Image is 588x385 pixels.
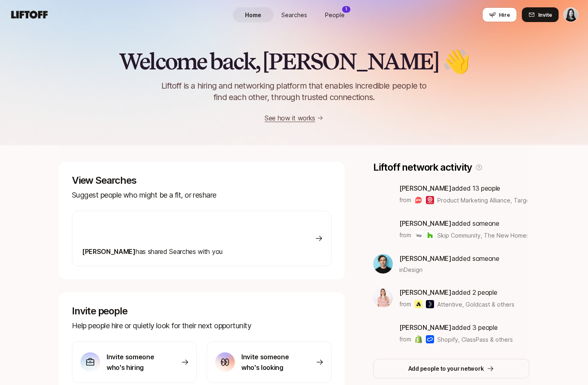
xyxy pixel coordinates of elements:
[399,254,452,263] span: [PERSON_NAME]
[399,323,452,332] span: [PERSON_NAME]
[522,7,559,22] button: Invite
[414,335,423,343] img: Shopify
[426,335,434,343] img: ClassPass
[373,288,393,308] img: 80d0b387_ec65_46b6_b3ae_50b6ee3c5fa9.jpg
[482,7,517,22] button: Hire
[281,11,307,19] span: Searches
[274,7,314,22] a: Searches
[373,254,393,274] img: 96d2a0e4_1874_4b12_b72d_b7b3d0246393.jpg
[148,80,440,103] p: Liftoff is a hiring and networking platform that enables incredible people to find each other, th...
[426,300,434,308] img: Goldcast
[538,11,552,19] span: Invite
[399,287,514,298] p: added 2 people
[437,232,576,239] span: Skip Community, The New Homes Division & others
[399,230,411,240] p: from
[345,6,347,12] p: 1
[82,247,136,256] span: [PERSON_NAME]
[414,300,423,308] img: Attentive
[399,334,411,344] p: from
[325,11,345,19] span: People
[373,359,529,378] button: Add people to your network
[241,352,298,373] p: Invite someone who's looking
[399,184,452,192] span: [PERSON_NAME]
[408,364,484,374] p: Add people to your network
[233,7,274,22] a: Home
[437,197,557,204] span: Product Marketing Alliance, Target & others
[564,8,578,22] img: Stacy La
[245,11,261,19] span: Home
[414,231,423,239] img: Skip Community
[314,7,355,22] a: People1
[399,253,499,264] p: added someone
[399,183,527,194] p: added 13 people
[119,49,469,73] h2: Welcome back, [PERSON_NAME] 👋
[72,320,332,332] p: Help people hire or quietly look for their next opportunity
[437,300,514,309] span: Attentive, Goldcast & others
[437,335,513,344] span: Shopify, ClassPass & others
[72,189,332,201] p: Suggest people who might be a fit, or reshare
[72,175,332,186] p: View Searches
[72,305,332,317] p: Invite people
[563,7,578,22] button: Stacy La
[399,218,527,229] p: added someone
[399,219,452,227] span: [PERSON_NAME]
[499,11,510,19] span: Hire
[414,196,423,204] img: Product Marketing Alliance
[426,196,434,204] img: Target
[399,195,411,205] p: from
[399,288,452,296] span: [PERSON_NAME]
[399,322,513,333] p: added 3 people
[399,265,423,274] span: in Design
[373,162,472,173] p: Liftoff network activity
[107,352,164,373] p: Invite someone who's hiring
[426,231,434,239] img: The New Homes Division
[399,299,411,309] p: from
[265,114,315,122] a: See how it works
[82,247,223,256] span: has shared Searches with you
